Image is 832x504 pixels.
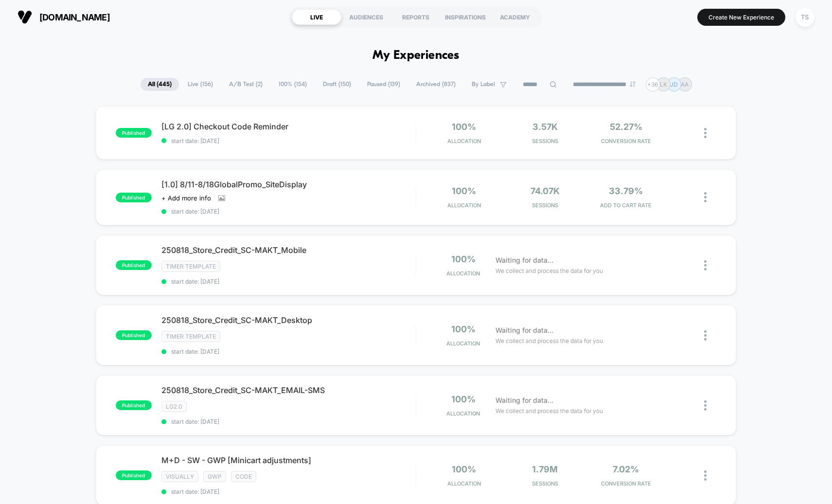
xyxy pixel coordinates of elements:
[451,394,476,404] span: 100%
[161,137,416,144] span: start date: [DATE]
[271,78,314,91] span: 100% ( 154 )
[180,78,220,91] span: Live ( 156 )
[39,12,110,22] span: [DOMAIN_NAME]
[161,418,416,425] span: start date: [DATE]
[161,245,416,255] span: 250818_Store_Credit_SC-MAKT_Mobile
[316,78,358,91] span: Draft ( 150 )
[496,406,603,415] span: We collect and process the data for you
[161,208,416,215] span: start date: [DATE]
[391,9,441,25] div: REPORTS
[116,128,152,138] span: published
[161,401,187,412] span: LG2.0
[161,488,416,495] span: start date: [DATE]
[704,400,707,411] img: close
[18,10,32,24] img: Visually logo
[451,324,476,334] span: 100%
[203,471,226,482] span: gwp
[532,464,558,474] span: 1.79M
[447,202,481,209] span: Allocation
[116,260,152,270] span: published
[222,78,270,91] span: A/B Test ( 2 )
[409,78,463,91] span: Archived ( 837 )
[161,194,211,202] span: + Add more info
[452,186,476,196] span: 100%
[116,193,152,202] span: published
[451,254,476,264] span: 100%
[660,81,667,88] p: LK
[341,9,391,25] div: AUDIENCES
[116,470,152,480] span: published
[446,340,480,347] span: Allocation
[231,471,256,482] span: code
[161,455,416,465] span: M+D - SW - GWP [Minicart adjustments]
[670,81,678,88] p: JD
[360,78,407,91] span: Paused ( 139 )
[532,122,558,132] span: 3.57k
[141,78,179,91] span: All ( 445 )
[796,8,814,27] div: TS
[161,471,198,482] span: visually
[610,122,642,132] span: 52.27%
[588,480,664,487] span: CONVERSION RATE
[704,192,707,202] img: close
[704,128,707,138] img: close
[496,266,603,275] span: We collect and process the data for you
[496,395,553,406] span: Waiting for data...
[447,138,481,144] span: Allocation
[704,470,707,481] img: close
[441,9,490,25] div: INSPIRATIONS
[447,480,481,487] span: Allocation
[507,480,583,487] span: Sessions
[161,278,416,285] span: start date: [DATE]
[697,9,785,26] button: Create New Experience
[704,260,707,270] img: close
[292,9,341,25] div: LIVE
[116,330,152,340] span: published
[161,122,416,131] span: [LG 2.0] Checkout Code Reminder
[452,122,476,132] span: 100%
[490,9,540,25] div: ACADEMY
[507,138,583,144] span: Sessions
[446,270,480,277] span: Allocation
[588,202,664,209] span: ADD TO CART RATE
[507,202,583,209] span: Sessions
[646,77,660,91] div: + 36
[452,464,476,474] span: 100%
[161,315,416,325] span: 250818_Store_Credit_SC-MAKT_Desktop
[161,261,220,272] span: timer template
[446,410,480,417] span: Allocation
[161,331,220,342] span: timer template
[472,81,495,88] span: By Label
[496,336,603,345] span: We collect and process the data for you
[681,81,689,88] p: AA
[161,180,416,189] span: [1.0] 8/11-8/18GlobalPromo_SiteDisplay
[609,186,643,196] span: 33.79%
[15,9,113,25] button: [DOMAIN_NAME]
[496,255,553,266] span: Waiting for data...
[793,7,817,27] button: TS
[372,49,460,63] h1: My Experiences
[496,325,553,336] span: Waiting for data...
[613,464,639,474] span: 7.02%
[531,186,560,196] span: 74.07k
[588,138,664,144] span: CONVERSION RATE
[161,385,416,395] span: 250818_Store_Credit_SC-MAKT_EMAIL-SMS
[630,81,636,87] img: end
[161,348,416,355] span: start date: [DATE]
[704,330,707,341] img: close
[116,400,152,410] span: published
